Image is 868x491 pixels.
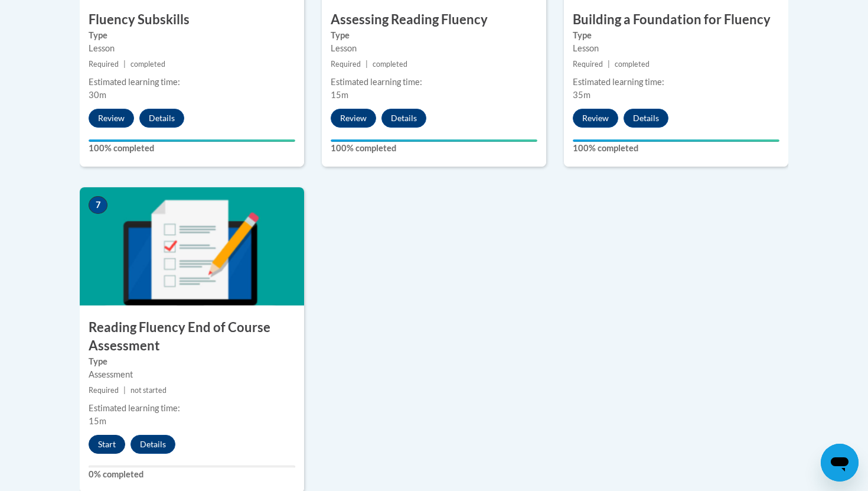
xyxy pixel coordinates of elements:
[89,355,295,368] label: Type
[89,139,295,142] div: Your progress
[89,196,107,214] span: 7
[564,11,788,29] h3: Building a Foundation for Fluency
[573,142,779,155] label: 100% completed
[80,187,304,305] img: Course Image
[331,139,537,142] div: Your progress
[130,60,165,69] span: completed
[89,60,119,69] span: Required
[331,90,348,100] span: 15m
[331,109,376,128] button: Review
[80,11,304,29] h3: Fluency Subskills
[573,29,779,42] label: Type
[331,42,537,55] div: Lesson
[331,29,537,42] label: Type
[373,60,407,69] span: completed
[89,90,106,100] span: 30m
[821,444,859,482] iframe: Button to launch messaging window
[130,386,167,395] span: not started
[573,139,779,142] div: Your progress
[624,109,668,128] button: Details
[573,109,618,128] button: Review
[89,76,295,89] div: Estimated learning time:
[381,109,426,128] button: Details
[89,435,125,454] button: Start
[89,416,106,426] span: 15m
[331,142,537,155] label: 100% completed
[89,468,295,481] label: 0% completed
[130,435,175,454] button: Details
[573,90,590,100] span: 35m
[608,60,610,69] span: |
[89,368,295,381] div: Assessment
[139,109,184,128] button: Details
[573,76,779,89] div: Estimated learning time:
[331,76,537,89] div: Estimated learning time:
[366,60,368,69] span: |
[89,29,295,42] label: Type
[89,402,295,415] div: Estimated learning time:
[123,60,126,69] span: |
[322,11,546,29] h3: Assessing Reading Fluency
[89,42,295,55] div: Lesson
[573,42,779,55] div: Lesson
[89,142,295,155] label: 100% completed
[80,318,304,355] h3: Reading Fluency End of Course Assessment
[573,60,603,69] span: Required
[89,386,119,395] span: Required
[89,109,134,128] button: Review
[331,60,361,69] span: Required
[615,60,650,69] span: completed
[123,386,126,395] span: |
